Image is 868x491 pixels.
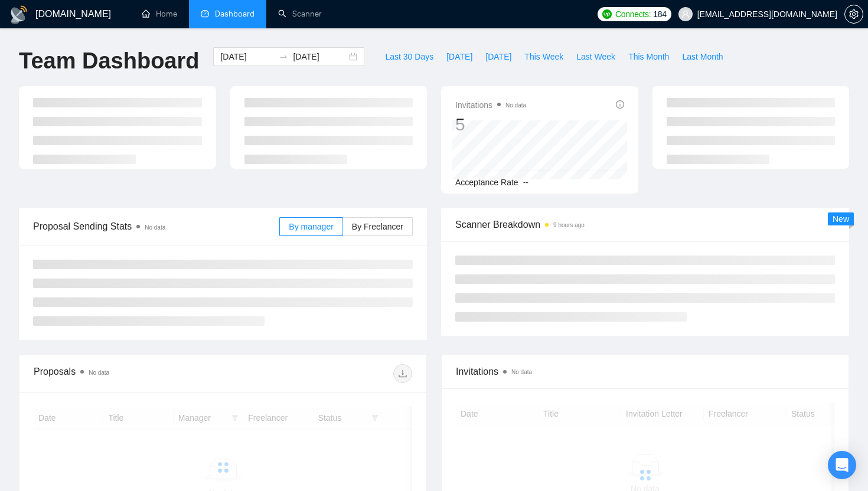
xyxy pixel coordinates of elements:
button: setting [844,5,863,24]
div: 5 [455,113,526,136]
span: Proposal Sending Stats [33,219,279,234]
span: No data [505,102,526,109]
span: Last Month [682,50,723,63]
span: No data [511,369,532,375]
span: This Month [628,50,669,63]
img: upwork-logo.png [602,9,612,19]
button: [DATE] [479,47,518,66]
span: Last Week [576,50,615,63]
button: This Week [518,47,570,66]
span: user [681,10,690,18]
span: Invitations [456,364,834,379]
button: [DATE] [440,47,479,66]
span: Scanner Breakdown [455,217,835,232]
span: New [833,214,849,224]
span: [DATE] [485,50,511,63]
span: By Freelancer [352,222,403,231]
span: This Week [524,50,563,63]
span: [DATE] [446,50,472,63]
span: to [279,52,288,61]
img: logo [9,5,28,24]
div: Open Intercom Messenger [828,451,856,479]
span: Dashboard [215,9,254,19]
a: searchScanner [278,9,322,19]
span: 184 [653,8,666,21]
span: Acceptance Rate [455,178,518,187]
button: Last Week [570,47,622,66]
span: No data [89,369,109,376]
time: 9 hours ago [553,222,585,228]
input: End date [293,50,347,63]
div: Proposals [34,364,223,383]
span: -- [523,178,528,187]
input: Start date [220,50,274,63]
button: This Month [622,47,676,66]
a: homeHome [142,9,177,19]
h1: Team Dashboard [19,47,199,75]
button: Last 30 Days [378,47,440,66]
span: No data [145,224,165,231]
button: Last Month [676,47,729,66]
span: info-circle [616,100,624,109]
span: dashboard [201,9,209,18]
a: setting [844,9,863,19]
span: swap-right [279,52,288,61]
span: Last 30 Days [385,50,433,63]
span: By manager [289,222,333,231]
span: setting [845,9,863,19]
span: Invitations [455,98,526,112]
span: Connects: [615,8,651,21]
